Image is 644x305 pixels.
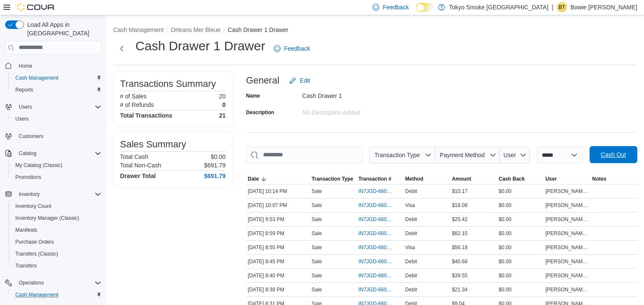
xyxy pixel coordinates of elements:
[15,162,63,169] span: My Catalog (Classic)
[15,131,101,141] span: Customers
[405,258,417,265] span: Debit
[120,153,148,160] h6: Total Cash
[2,277,105,289] button: Operations
[12,114,101,124] span: Users
[358,188,393,195] span: IN7JGD-6600692
[204,173,226,179] h4: $691.79
[120,93,146,100] h6: # of Sales
[12,261,40,271] a: Transfers
[312,258,322,265] p: Sale
[246,256,310,267] div: [DATE] 8:45 PM
[246,285,310,295] div: [DATE] 8:38 PM
[120,101,154,108] h6: # of Refunds
[15,291,58,298] span: Cash Management
[601,150,626,159] span: Cash Out
[15,131,47,141] a: Customers
[9,200,105,212] button: Inventory Count
[452,272,468,279] span: $39.55
[497,242,544,253] div: $0.00
[19,150,36,157] span: Catalog
[545,272,589,279] span: [PERSON_NAME] [PERSON_NAME]
[246,147,363,164] input: This is a search bar. As you type, the results lower in the page will automatically filter.
[15,262,37,269] span: Transfers
[120,112,172,119] h4: Total Transactions
[545,244,589,251] span: [PERSON_NAME] [PERSON_NAME]
[19,63,32,69] span: Home
[12,225,40,235] a: Manifests
[12,85,101,95] span: Reports
[246,270,310,281] div: [DATE] 8:40 PM
[246,186,310,196] div: [DATE] 10:14 PM
[9,84,105,96] button: Reports
[300,76,310,85] span: Edit
[286,72,313,89] button: Edit
[374,152,420,158] span: Transaction Type
[405,202,415,209] span: Visa
[450,174,497,184] button: Amount
[357,174,404,184] button: Transaction #
[358,270,402,281] button: IN7JGD-6600272
[404,174,450,184] button: Method
[12,114,32,124] a: Users
[2,130,105,142] button: Customers
[405,286,417,293] span: Debit
[219,112,226,119] h4: 21
[9,212,105,224] button: Inventory Manager (Classic)
[545,188,589,195] span: [PERSON_NAME] [PERSON_NAME]
[440,152,485,158] span: Payment Method
[9,113,105,125] button: Users
[358,242,402,253] button: IN7JGD-6600354
[310,174,357,184] button: Transaction Type
[228,26,288,33] button: Cash Drawer 1 Drawer
[405,188,417,195] span: Debit
[358,244,393,251] span: IN7JGD-6600354
[405,176,424,182] span: Method
[9,159,105,171] button: My Catalog (Classic)
[435,147,500,164] button: Payment Method
[9,224,105,236] button: Manifests
[9,248,105,260] button: Transfers (Classic)
[113,26,637,36] nav: An example of EuiBreadcrumbs
[302,89,416,99] div: Cash Drawer 1
[312,216,322,223] p: Sale
[405,230,417,237] span: Debit
[120,139,186,150] h3: Sales Summary
[557,2,567,12] div: Bowie Thibodeau
[15,102,35,112] button: Users
[12,85,37,95] a: Reports
[246,174,310,184] button: Date
[9,236,105,248] button: Purchase Orders
[497,200,544,210] div: $0.00
[504,152,516,158] span: User
[246,228,310,239] div: [DATE] 8:59 PM
[552,2,553,12] p: |
[358,272,393,279] span: IN7JGD-6600272
[544,174,590,184] button: User
[358,258,393,265] span: IN7JGD-6600297
[358,200,402,210] button: IN7JGD-6600662
[9,72,105,84] button: Cash Management
[12,73,101,83] span: Cash Management
[452,216,468,223] span: $25.42
[113,40,130,57] button: Next
[358,176,391,182] span: Transaction #
[312,230,322,237] p: Sale
[12,73,62,83] a: Cash Management
[590,174,637,184] button: Notes
[12,213,101,223] span: Inventory Manager (Classic)
[2,188,105,200] button: Inventory
[405,216,417,223] span: Debit
[12,160,66,170] a: My Catalog (Classic)
[2,101,105,113] button: Users
[12,237,57,247] a: Purchase Orders
[135,37,265,55] h1: Cash Drawer 1 Drawer
[312,244,322,251] p: Sale
[15,102,101,112] span: Users
[15,278,101,288] span: Operations
[248,176,259,182] span: Date
[497,256,544,267] div: $0.00
[452,202,468,209] span: $18.08
[497,228,544,239] div: $0.00
[452,286,468,293] span: $21.34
